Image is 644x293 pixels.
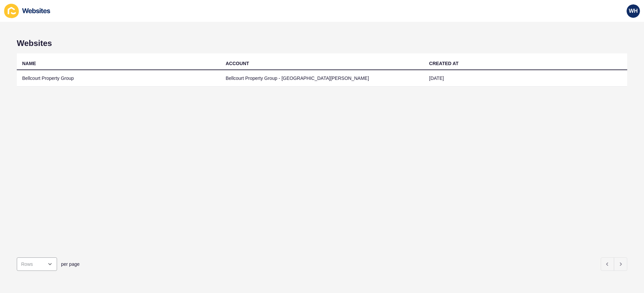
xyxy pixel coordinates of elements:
[220,70,424,87] td: Bellcourt Property Group - [GEOGRAPHIC_DATA][PERSON_NAME]
[226,60,249,67] div: ACCOUNT
[17,257,57,271] div: open menu
[629,8,638,14] span: WH
[22,60,36,67] div: NAME
[17,39,627,48] h1: Websites
[429,60,459,67] div: CREATED AT
[61,261,79,267] span: per page
[17,70,220,87] td: Bellcourt Property Group
[424,70,627,87] td: [DATE]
